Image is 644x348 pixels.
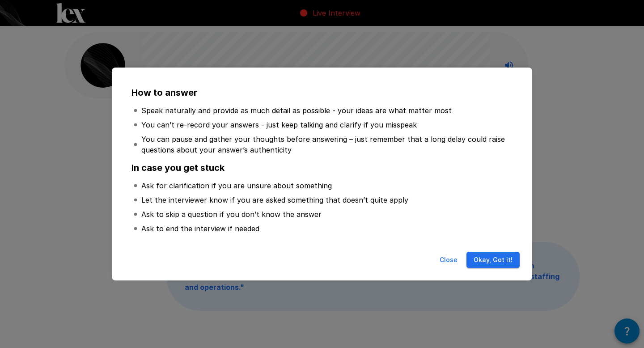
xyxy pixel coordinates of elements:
p: Ask for clarification if you are unsure about something [141,180,332,191]
p: Ask to skip a question if you don’t know the answer [141,209,322,220]
p: You can pause and gather your thoughts before answering – just remember that a long delay could r... [141,134,511,155]
button: Close [434,252,463,268]
b: In case you get stuck [131,162,225,173]
b: How to answer [131,87,197,98]
button: Okay, Got it! [466,252,520,268]
p: Let the interviewer know if you are asked something that doesn’t quite apply [141,195,408,205]
p: Speak naturally and provide as much detail as possible - your ideas are what matter most [141,105,452,116]
p: Ask to end the interview if needed [141,223,259,234]
p: You can’t re-record your answers - just keep talking and clarify if you misspeak [141,119,417,130]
